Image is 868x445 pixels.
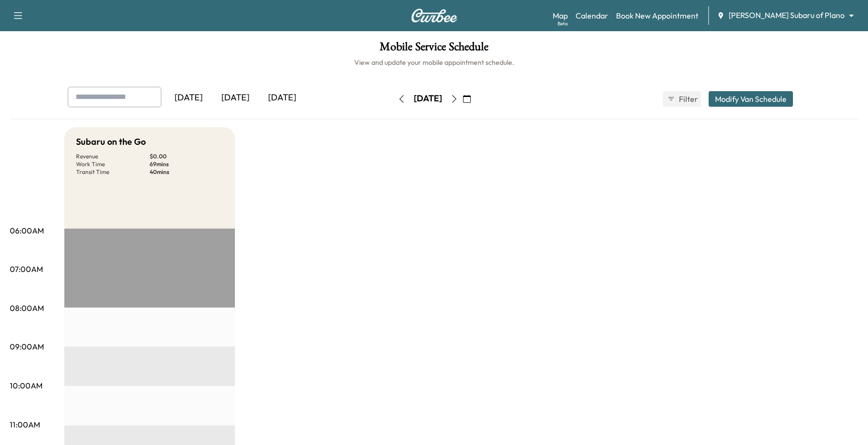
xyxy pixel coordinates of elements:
p: Revenue [76,153,150,160]
p: 11:00AM [10,419,40,430]
div: [DATE] [165,87,212,109]
p: 06:00AM [10,225,44,236]
img: Curbee Logo [411,9,458,22]
span: [PERSON_NAME] Subaru of Plano [729,10,845,21]
p: 10:00AM [10,380,42,391]
p: $ 0.00 [150,153,223,160]
p: 40 mins [150,168,223,176]
button: Filter [663,91,701,107]
a: Calendar [576,10,608,21]
h6: View and update your mobile appointment schedule. [10,58,858,67]
p: Transit Time [76,168,150,176]
p: 08:00AM [10,302,44,314]
a: Book New Appointment [616,10,698,21]
h1: Mobile Service Schedule [10,41,858,58]
div: [DATE] [259,87,306,109]
p: 69 mins [150,160,223,168]
button: Modify Van Schedule [709,91,793,107]
h5: Subaru on the Go [76,135,146,149]
p: 07:00AM [10,263,43,275]
p: 09:00AM [10,341,44,352]
div: [DATE] [212,87,259,109]
div: Beta [558,20,568,27]
p: Work Time [76,160,150,168]
div: [DATE] [414,93,442,105]
span: Filter [679,93,696,105]
a: MapBeta [553,10,568,21]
